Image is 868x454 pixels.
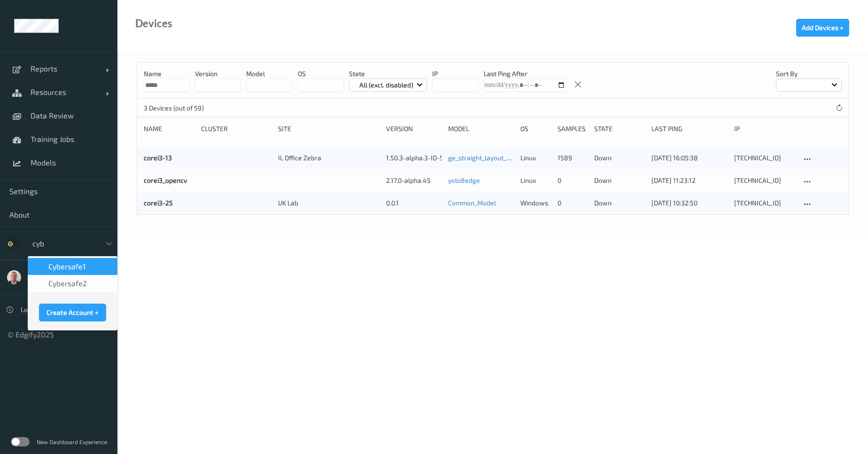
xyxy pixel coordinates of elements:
[201,124,272,133] div: Cluster
[558,176,588,185] div: 0
[558,198,588,208] div: 0
[386,124,442,133] div: version
[448,176,480,184] a: yolo8edge
[448,154,583,162] a: ge_straight_layout_030_yolo8n_384_9_07_25
[386,176,442,185] div: 2.17.0-alpha.45
[734,198,795,208] div: [TECHNICAL_ID]
[651,153,728,163] div: [DATE] 16:05:38
[594,124,645,133] div: State
[796,19,849,37] button: Add Devices +
[520,124,551,133] div: OS
[356,80,417,90] p: All (excl. disabled)
[776,69,842,78] p: Sort by
[278,198,379,208] div: UK Lab
[144,124,194,133] div: Name
[278,153,379,163] div: IL Office Zebra
[144,103,214,113] p: 3 Devices (out of 59)
[594,176,645,185] p: down
[144,154,172,162] a: corei3-13
[298,69,344,78] p: OS
[734,153,795,163] div: [TECHNICAL_ID]
[594,198,645,208] p: down
[432,69,478,78] p: IP
[520,198,551,208] p: windows
[520,153,551,163] p: linux
[734,124,795,133] div: ip
[520,176,551,185] p: linux
[651,198,728,208] div: [DATE] 10:32:50
[195,69,241,78] p: version
[144,199,173,207] a: corei3-25
[558,153,588,163] div: 1589
[349,69,427,78] p: State
[144,176,187,184] a: corei3_opencv
[594,153,645,163] p: down
[386,198,442,208] div: 0.0.1
[135,19,172,28] div: Devices
[448,199,496,207] a: Common_Model
[144,69,190,78] p: Name
[651,124,728,133] div: Last Ping
[386,153,442,163] div: 1.50.3-alpha.3-ID-5480
[558,124,588,133] div: Samples
[448,124,514,133] div: Model
[651,176,728,185] div: [DATE] 11:23:12
[734,176,795,185] div: [TECHNICAL_ID]
[484,69,566,78] p: Last Ping After
[278,124,379,133] div: Site
[246,69,292,78] p: model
